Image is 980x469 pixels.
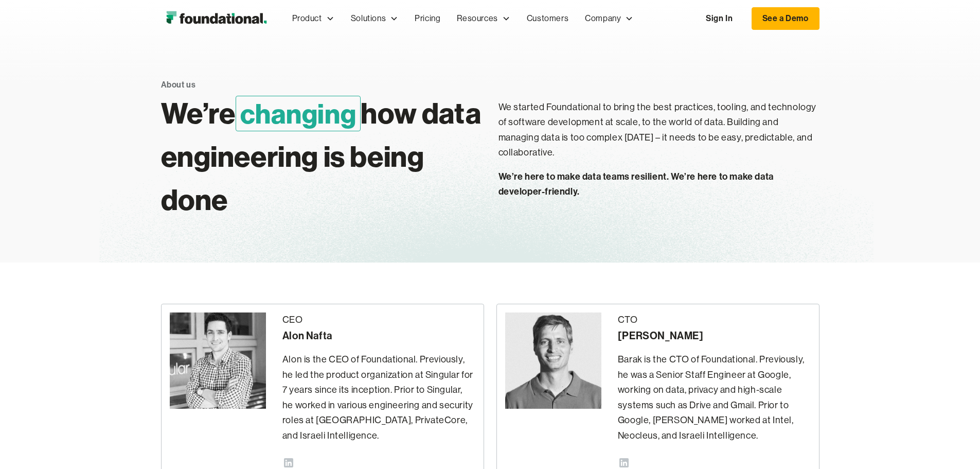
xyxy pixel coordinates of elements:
p: We started Foundational to bring the best practices, tooling, and technology of software developm... [498,100,819,161]
p: Alon is the CEO of Foundational. Previously, he led the product organization at Singular for 7 ye... [282,352,475,443]
div: CTO [618,312,811,328]
h1: We’re how data engineering is being done [161,92,482,221]
a: See a Demo [752,7,819,30]
img: Barak Forgoun - CTO [505,312,601,409]
span: changing [236,96,361,131]
div: CEO [282,312,475,328]
a: Pricing [406,2,449,36]
div: Company [585,12,621,25]
img: Foundational Logo [161,8,272,29]
div: Alon Nafta [282,327,475,344]
div: [PERSON_NAME] [618,327,811,344]
div: About us [161,78,196,92]
div: Solutions [351,12,386,25]
img: Alon Nafta - CEO [170,312,266,409]
p: Barak is the CTO of Foundational. Previously, he was a Senior Staff Engineer at Google, working o... [618,352,811,443]
p: We’re here to make data teams resilient. We’re here to make data developer-friendly. [498,169,819,199]
a: Customers [519,2,577,36]
div: Product [292,12,322,25]
div: Resources [457,12,497,25]
a: Sign In [696,8,743,29]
